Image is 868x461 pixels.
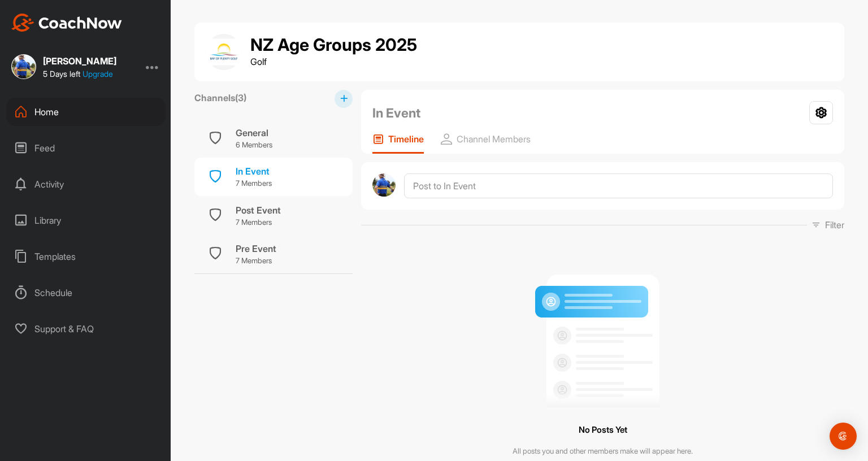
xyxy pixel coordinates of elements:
[250,55,417,68] p: Golf
[825,218,844,232] p: Filter
[236,164,272,178] div: In Event
[457,133,531,145] p: Channel Members
[236,140,272,151] p: 6 Members
[11,54,36,79] img: square_ecbe7f7a92d007b94e13a1366de5a5a9.jpg
[206,34,242,70] img: group
[250,36,417,55] h1: NZ Age Groups 2025
[388,133,424,145] p: Timeline
[236,242,276,255] div: Pre Event
[6,206,166,234] div: Library
[6,134,166,162] div: Feed
[236,126,272,140] div: General
[194,91,246,105] label: Channels ( 3 )
[372,103,420,123] h2: In Event
[6,279,166,307] div: Schedule
[83,69,113,79] a: Upgrade
[43,56,116,66] div: [PERSON_NAME]
[372,173,396,197] img: avatar
[513,446,693,457] p: All posts you and other members make will appear here.
[6,170,166,198] div: Activity
[6,98,166,126] div: Home
[236,203,281,217] div: Post Event
[11,14,122,32] img: CoachNow
[236,255,276,267] p: 7 Members
[830,423,857,450] div: Open Intercom Messenger
[579,423,627,438] h3: No Posts Yet
[43,69,80,79] span: 5 Days left
[236,178,272,189] p: 7 Members
[236,217,281,228] p: 7 Members
[6,315,166,343] div: Support & FAQ
[532,266,674,407] img: null result
[6,242,166,271] div: Templates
